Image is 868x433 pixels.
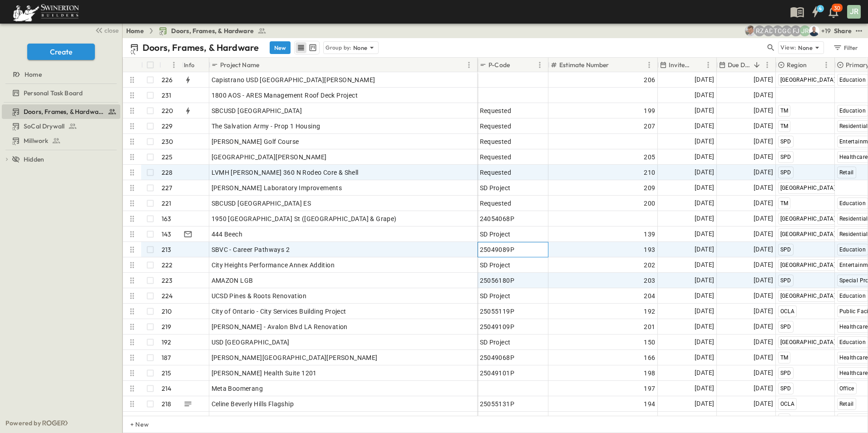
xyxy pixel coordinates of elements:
[162,153,173,162] p: 225
[839,231,868,237] span: Residential
[754,167,773,177] span: [DATE]
[162,322,172,331] p: 219
[24,136,48,145] span: Millwork
[695,121,714,131] span: [DATE]
[162,276,173,285] p: 223
[480,261,511,270] span: SD Project
[839,77,866,83] span: Education
[754,414,773,424] span: [DATE]
[2,86,120,100] div: Personal Task Boardtest
[839,370,868,376] span: Healthcare
[839,339,866,345] span: Education
[799,25,810,36] div: Joshua Russell (joshua.russell@swinerton.com)
[126,26,272,35] nav: breadcrumbs
[772,25,783,36] div: Travis Osterloh (travis.osterloh@swinerton.com)
[787,60,807,69] p: Region
[212,322,348,331] span: [PERSON_NAME] - Avalon Blvd LA Renovation
[644,106,655,115] span: 199
[821,59,832,70] button: Menu
[212,153,327,162] span: [GEOGRAPHIC_DATA][PERSON_NAME]
[307,42,318,53] button: kanban view
[2,105,118,118] a: Doors, Frames, & Hardware
[754,399,773,409] span: [DATE]
[24,155,44,164] span: Hidden
[212,369,317,378] span: [PERSON_NAME] Health Suite 1201
[644,307,655,316] span: 192
[480,322,515,331] span: 25049109P
[534,59,545,70] button: Menu
[162,307,172,316] p: 210
[184,52,195,78] div: Info
[780,277,791,284] span: SPD
[212,214,397,223] span: 1950 [GEOGRAPHIC_DATA] St ([GEOGRAPHIC_DATA] & Grape)
[480,338,511,347] span: SD Project
[695,198,714,208] span: [DATE]
[833,43,858,53] div: Filter
[212,353,378,362] span: [PERSON_NAME][GEOGRAPHIC_DATA][PERSON_NAME]
[296,42,306,53] button: row view
[695,167,714,177] span: [DATE]
[695,213,714,224] span: [DATE]
[754,290,773,301] span: [DATE]
[834,26,852,35] div: Share
[754,25,765,36] div: Robert Zeilinger (robert.zeilinger@swinerton.com)
[695,136,714,147] span: [DATE]
[104,26,118,35] span: close
[695,290,714,301] span: [DATE]
[754,121,773,131] span: [DATE]
[480,245,515,254] span: 25049089P
[754,229,773,239] span: [DATE]
[91,24,120,36] button: close
[294,41,320,54] div: table view
[162,137,173,146] p: 230
[695,229,714,239] span: [DATE]
[839,216,868,222] span: Residential
[162,291,173,300] p: 224
[780,216,836,222] span: [GEOGRAPHIC_DATA]
[780,246,791,253] span: SPD
[162,122,173,131] p: 229
[559,60,609,69] p: Estimate Number
[695,352,714,363] span: [DATE]
[212,122,321,131] span: The Salvation Army - Prop 1 Housing
[839,385,854,392] span: Office
[2,134,118,147] a: Millwork
[839,401,854,407] span: Retail
[669,60,691,69] p: Invite Date
[325,43,351,52] p: Group by:
[644,230,655,239] span: 139
[780,169,791,176] span: SPD
[212,261,335,270] span: City Heights Performance Annex Addition
[853,25,864,36] button: test
[611,60,621,70] button: Sort
[163,60,173,70] button: Sort
[780,401,795,407] span: OCLA
[754,260,773,270] span: [DATE]
[780,138,791,145] span: SPD
[806,4,824,20] button: 4
[780,354,789,361] span: TM
[162,261,173,270] p: 222
[480,122,512,131] span: Requested
[126,26,144,35] a: Home
[754,275,773,285] span: [DATE]
[834,5,840,12] p: 30
[695,260,714,270] span: [DATE]
[162,230,172,239] p: 143
[162,75,173,84] p: 226
[695,275,714,285] span: [DATE]
[480,291,511,300] span: SD Project
[780,123,789,129] span: TM
[212,245,290,254] span: SBVC - Career Pathways 2
[839,324,868,330] span: Healthcare
[752,60,762,70] button: Sort
[464,59,474,70] button: Menu
[754,321,773,332] span: [DATE]
[480,353,515,362] span: 25049068P
[780,108,789,114] span: TM
[212,106,302,115] span: SBCUSD [GEOGRAPHIC_DATA]
[780,185,836,191] span: [GEOGRAPHIC_DATA]
[212,415,371,424] span: [GEOGRAPHIC_DATA] [GEOGRAPHIC_DATA] Structure
[839,123,868,129] span: Residential
[839,169,854,176] span: Retail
